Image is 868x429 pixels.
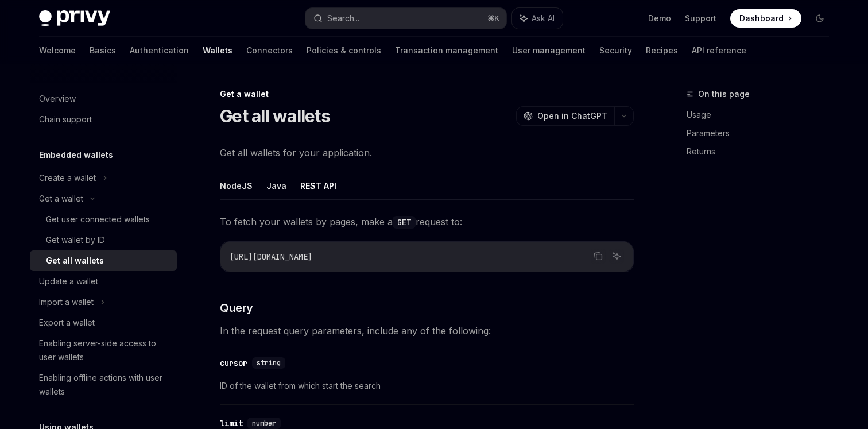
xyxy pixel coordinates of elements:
a: Enabling server-side access to user wallets [30,333,177,368]
a: User management [512,37,586,64]
span: Ask AI [532,13,555,24]
span: Query [220,300,253,316]
div: Get a wallet [220,88,634,100]
span: ID of the wallet from which start the search [220,379,634,393]
button: Search...⌘K [305,8,506,29]
span: Open in ChatGPT [537,110,607,122]
button: Ask AI [609,249,624,264]
div: Chain support [39,113,92,126]
a: Overview [30,88,177,109]
span: number [252,419,276,428]
a: Recipes [646,37,678,64]
a: Policies & controls [307,37,381,64]
span: On this page [698,87,750,101]
a: API reference [692,37,746,64]
button: Java [266,172,286,199]
a: Get user connected wallets [30,209,177,230]
a: Authentication [130,37,189,64]
div: Create a wallet [39,171,96,185]
div: Import a wallet [39,295,94,309]
div: limit [220,418,243,429]
a: Transaction management [395,37,498,64]
h5: Embedded wallets [39,148,113,162]
a: Parameters [687,124,838,142]
a: Support [685,13,716,24]
button: Copy the contents from the code block [591,249,606,264]
span: Get all wallets for your application. [220,145,634,161]
a: Dashboard [730,9,801,28]
a: Usage [687,106,838,124]
button: Open in ChatGPT [516,106,614,126]
div: Overview [39,92,76,106]
span: string [257,358,281,368]
a: Connectors [246,37,293,64]
a: Basics [90,37,116,64]
code: GET [393,216,416,229]
a: Chain support [30,109,177,130]
span: ⌘ K [487,14,499,23]
span: In the request query parameters, include any of the following: [220,323,634,339]
div: Search... [327,11,359,25]
div: Enabling server-side access to user wallets [39,337,170,364]
a: Welcome [39,37,76,64]
div: cursor [220,357,247,369]
button: Ask AI [512,8,563,29]
a: Enabling offline actions with user wallets [30,368,177,402]
div: Get all wallets [46,254,104,268]
div: Get a wallet [39,192,83,206]
a: Wallets [203,37,232,64]
button: NodeJS [220,172,253,199]
button: Toggle dark mode [811,9,829,28]
a: Security [599,37,632,64]
button: REST API [300,172,336,199]
div: Enabling offline actions with user wallets [39,371,170,399]
h1: Get all wallets [220,106,330,126]
img: dark logo [39,10,110,26]
a: Get all wallets [30,250,177,271]
a: Demo [648,13,671,24]
div: Get wallet by ID [46,233,105,247]
div: Get user connected wallets [46,212,150,226]
a: Returns [687,142,838,161]
span: [URL][DOMAIN_NAME] [230,252,312,262]
span: Dashboard [739,13,784,24]
a: Update a wallet [30,271,177,292]
a: Get wallet by ID [30,230,177,250]
a: Export a wallet [30,312,177,333]
div: Export a wallet [39,316,95,330]
div: Update a wallet [39,275,98,288]
span: To fetch your wallets by pages, make a request to: [220,214,634,230]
